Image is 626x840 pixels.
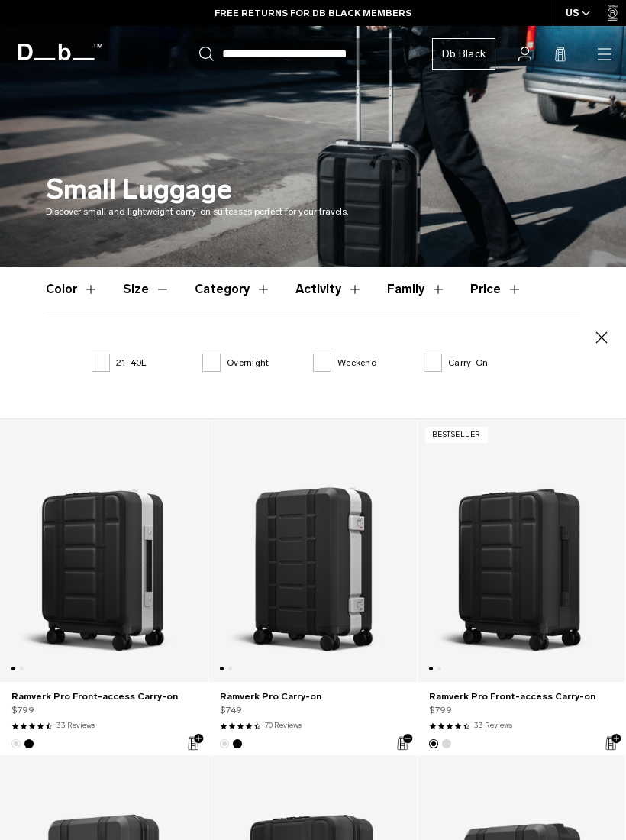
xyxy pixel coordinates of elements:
[46,174,232,205] h1: Small Luggage
[208,419,416,682] a: Ramverk Pro Carry-on
[432,38,495,70] a: Db Black
[220,739,229,748] button: Silver
[11,690,196,703] a: Ramverk Pro Front-access Carry-on
[429,739,438,748] button: Black Out
[46,206,349,217] span: Discover small and lightweight carry-on suitcases perfect for your travels.
[265,720,302,732] a: 70 reviews
[418,655,435,682] button: Show image: 1
[599,729,625,758] button: Add to Cart
[233,739,242,748] button: Black Out
[470,267,522,312] button: Toggle Price
[24,739,34,748] button: Black Out
[337,356,377,370] p: Weekend
[215,6,411,20] a: FREE RETURNS FOR DB BLACK MEMBERS
[425,427,488,443] p: Bestseller
[435,655,453,682] button: Show image: 2
[182,729,208,758] button: Add to Cart
[295,267,363,312] button: Toggle Filter
[220,703,242,717] span: $749
[474,720,512,732] a: 33 reviews
[227,356,269,370] p: Overnight
[195,267,271,312] button: Toggle Filter
[123,267,170,312] button: Toggle Filter
[387,267,446,312] button: Toggle Filter
[442,739,451,748] button: Silver
[429,690,614,703] a: Ramverk Pro Front-access Carry-on
[418,419,625,682] a: Ramverk Pro Front-access Carry-on
[220,690,405,703] a: Ramverk Pro Carry-on
[116,356,147,370] p: 21-40L
[448,356,488,370] p: Carry-On
[226,655,244,682] button: Show image: 2
[46,267,98,312] button: Toggle Filter
[11,703,34,717] span: $799
[208,655,226,682] button: Show image: 1
[18,655,35,682] button: Show image: 2
[429,703,452,717] span: $799
[11,739,21,748] button: Silver
[391,729,417,758] button: Add to Cart
[56,720,95,732] a: 33 reviews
